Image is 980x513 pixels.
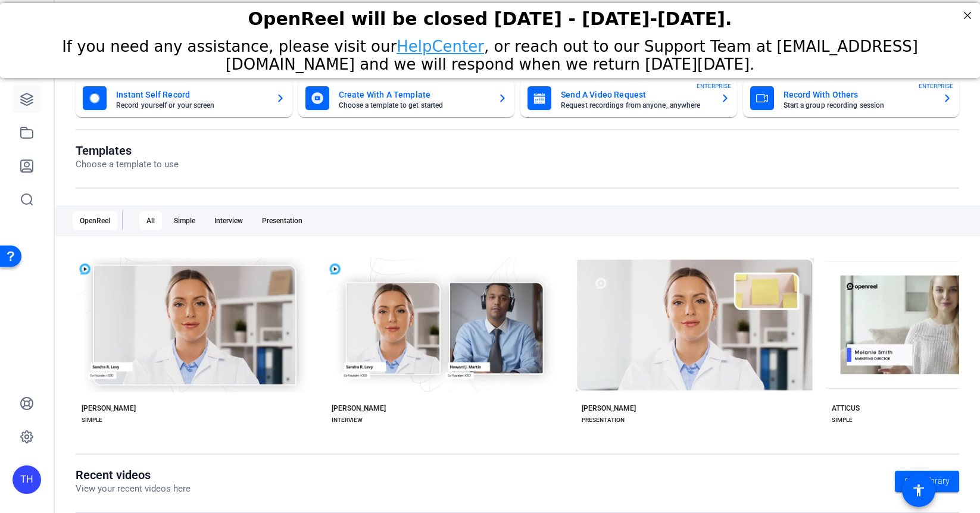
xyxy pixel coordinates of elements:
[784,87,934,102] mat-card-title: Record With Others
[561,102,711,109] mat-card-subtitle: Request recordings from anyone, anywhere
[116,87,266,102] mat-card-title: Instant Self Record
[332,403,386,413] div: [PERSON_NAME]
[62,35,918,70] span: If you need any assistance, please visit our , or reach out to our Support Team at [EMAIL_ADDRESS...
[167,211,202,230] div: Simple
[697,82,731,90] span: ENTERPRISE
[582,403,636,413] div: [PERSON_NAME]
[76,143,179,158] h1: Templates
[76,482,191,496] p: View your recent videos here
[520,79,737,117] button: Send A Video RequestRequest recordings from anyone, anywhereENTERPRISE
[397,35,484,52] a: HelpCenter
[832,415,853,425] div: SIMPLE
[76,468,191,482] h1: Recent videos
[895,471,959,492] a: Go to library
[912,483,926,498] mat-icon: accessibility
[743,79,960,117] button: Record With OthersStart a group recording sessionENTERPRISE
[82,415,102,425] div: SIMPLE
[832,403,860,413] div: ATTICUS
[76,79,292,117] button: Instant Self RecordRecord yourself or your screen
[139,211,162,230] div: All
[339,87,489,102] mat-card-title: Create With A Template
[116,102,266,109] mat-card-subtitle: Record yourself or your screen
[207,211,250,230] div: Interview
[582,415,625,425] div: PRESENTATION
[76,158,179,171] p: Choose a template to use
[919,82,953,90] span: ENTERPRISE
[255,211,310,230] div: Presentation
[561,87,711,102] mat-card-title: Send A Video Request
[82,403,136,413] div: [PERSON_NAME]
[298,79,515,117] button: Create With A TemplateChoose a template to get started
[784,102,934,109] mat-card-subtitle: Start a group recording session
[13,465,41,494] div: TH
[15,5,965,26] div: OpenReel will be closed [DATE] - [DATE]-[DATE].
[332,415,363,425] div: INTERVIEW
[73,211,117,230] div: OpenReel
[339,102,489,109] mat-card-subtitle: Choose a template to get started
